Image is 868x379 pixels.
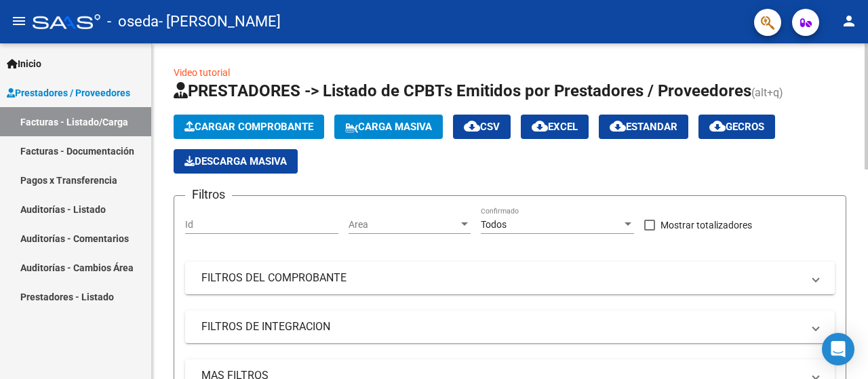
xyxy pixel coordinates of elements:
[174,67,230,78] a: Video tutorial
[159,7,281,37] span: - [PERSON_NAME]
[464,121,500,133] span: CSV
[822,333,854,365] div: Open Intercom Messenger
[184,155,287,167] span: Descarga Masiva
[7,56,41,71] span: Inicio
[184,121,313,133] span: Cargar Comprobante
[174,81,751,100] span: PRESTADORES -> Listado de CPBTs Emitidos por Prestadores / Proveedores
[841,13,857,29] mat-icon: person
[532,121,578,133] span: EXCEL
[751,86,783,99] span: (alt+q)
[185,311,835,343] mat-expansion-panel-header: FILTROS DE INTEGRACION
[698,115,775,139] button: Gecros
[453,115,511,139] button: CSV
[610,121,677,133] span: Estandar
[345,121,432,133] span: Carga Masiva
[464,118,480,134] mat-icon: cloud_download
[481,219,507,230] span: Todos
[521,115,589,139] button: EXCEL
[174,149,298,174] button: Descarga Masiva
[185,185,232,204] h3: Filtros
[174,149,298,174] app-download-masive: Descarga masiva de comprobantes (adjuntos)
[709,118,726,134] mat-icon: cloud_download
[185,262,835,294] mat-expansion-panel-header: FILTROS DEL COMPROBANTE
[11,13,27,29] mat-icon: menu
[532,118,548,134] mat-icon: cloud_download
[201,319,802,334] mat-panel-title: FILTROS DE INTEGRACION
[107,7,159,37] span: - oseda
[201,271,802,285] mat-panel-title: FILTROS DEL COMPROBANTE
[174,115,324,139] button: Cargar Comprobante
[709,121,764,133] span: Gecros
[334,115,443,139] button: Carga Masiva
[610,118,626,134] mat-icon: cloud_download
[349,219,458,231] span: Area
[599,115,688,139] button: Estandar
[660,217,752,233] span: Mostrar totalizadores
[7,85,130,100] span: Prestadores / Proveedores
